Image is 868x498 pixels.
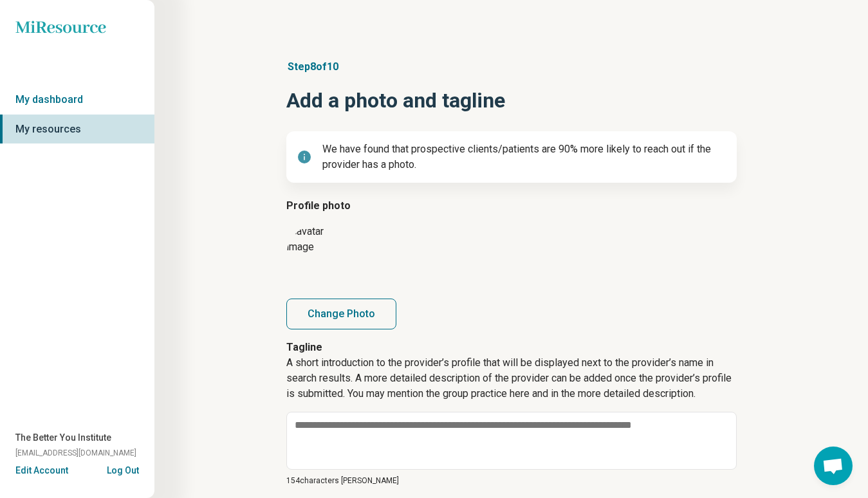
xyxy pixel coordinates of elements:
[286,340,737,355] p: Tagline
[286,85,737,116] h1: Add a photo and tagline
[15,464,68,477] button: Edit Account
[322,142,726,172] p: We have found that prospective clients/patients are 90% more likely to reach out if the provider ...
[286,224,351,288] img: avatar image
[814,447,853,485] div: Open chat
[286,475,737,486] p: 154 characters [PERSON_NAME]
[286,59,737,75] p: Step 8 of 10
[286,299,396,329] button: Change Photo
[286,198,737,214] legend: Profile photo
[15,431,111,445] span: The Better You Institute
[15,447,136,459] span: [EMAIL_ADDRESS][DOMAIN_NAME]
[286,355,737,412] p: A short introduction to the provider’s profile that will be displayed next to the provider’s name...
[107,464,139,474] button: Log Out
